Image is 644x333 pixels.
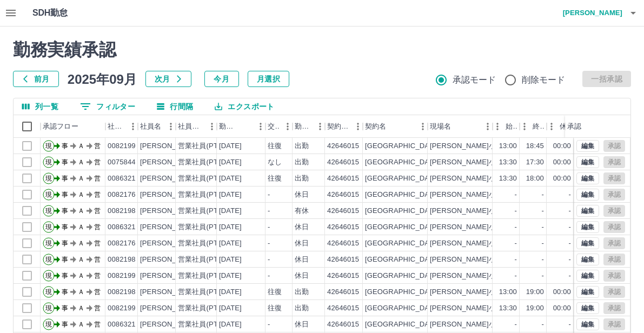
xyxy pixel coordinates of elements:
div: 00:00 [553,157,571,168]
button: 今月 [204,71,239,87]
div: 42646015 [327,271,359,281]
text: 現 [45,304,52,312]
div: 契約コード [327,115,350,138]
div: 出勤 [295,141,309,151]
button: 編集 [576,286,599,298]
div: - [569,190,571,200]
div: 0082198 [108,287,136,297]
div: 勤務区分 [293,115,325,138]
div: 0082198 [108,206,136,216]
div: 現場名 [430,115,451,138]
span: 承認モード [453,74,496,86]
div: [GEOGRAPHIC_DATA] [365,303,440,314]
div: [DATE] [219,238,242,249]
div: - [268,255,270,265]
div: 13:30 [499,303,517,314]
div: - [542,255,544,265]
text: 事 [62,239,68,247]
div: [PERSON_NAME]小学校 [PERSON_NAME]っ子クラブ [430,141,612,151]
div: 往復 [268,141,282,151]
div: [DATE] [219,319,242,330]
div: - [569,222,571,232]
div: 13:00 [499,141,517,151]
h5: 2025年09月 [68,71,137,87]
div: 勤務日 [219,115,237,138]
div: 出勤 [295,303,309,314]
button: 編集 [576,237,599,249]
div: - [268,206,270,216]
div: 00:00 [553,303,571,314]
text: Ａ [78,142,84,150]
div: 18:00 [526,174,544,184]
div: [GEOGRAPHIC_DATA] [365,141,440,151]
text: 営 [94,191,101,198]
div: 0082176 [108,190,136,200]
div: 営業社員(PT契約) [178,206,235,216]
div: - [542,190,544,200]
div: 社員名 [140,115,161,138]
text: 営 [94,142,101,150]
div: 始業 [506,115,517,138]
div: 勤務日 [217,115,265,138]
div: 終業 [533,115,545,138]
div: [PERSON_NAME] [140,287,199,297]
div: 営業社員(PT契約) [178,319,235,330]
text: 事 [62,321,68,328]
div: [GEOGRAPHIC_DATA] [365,271,440,281]
div: [GEOGRAPHIC_DATA] [365,206,440,216]
div: [PERSON_NAME] [140,238,199,249]
div: [GEOGRAPHIC_DATA] [365,157,440,168]
button: メニュー [163,118,179,135]
div: [GEOGRAPHIC_DATA] [365,287,440,297]
div: [GEOGRAPHIC_DATA] [365,255,440,265]
div: - [515,271,517,281]
div: - [542,319,544,330]
div: [PERSON_NAME]小学校 [PERSON_NAME]っ子クラブ [430,319,612,330]
div: - [268,222,270,232]
div: 始業 [493,115,520,138]
text: 現 [45,239,52,247]
div: 18:45 [526,141,544,151]
div: - [542,271,544,281]
div: 社員区分 [176,115,217,138]
div: 42646015 [327,157,359,168]
div: [DATE] [219,157,242,168]
button: 編集 [576,318,599,330]
text: 現 [45,321,52,328]
div: [DATE] [219,303,242,314]
span: 削除モード [522,74,566,86]
div: [PERSON_NAME]小学校 [PERSON_NAME]っ子クラブ [430,206,612,216]
button: メニュー [204,118,220,135]
div: 0086321 [108,222,136,232]
div: [PERSON_NAME] [140,206,199,216]
div: 0075844 [108,157,136,168]
div: - [569,319,571,330]
text: 営 [94,304,101,312]
div: 契約名 [365,115,386,138]
text: 事 [62,288,68,296]
div: 0082199 [108,303,136,314]
div: 00:00 [553,141,571,151]
div: [PERSON_NAME] [140,222,199,232]
div: - [268,190,270,200]
button: 次月 [145,71,191,87]
div: 往復 [268,287,282,297]
div: [PERSON_NAME]小学校 [PERSON_NAME]っ子クラブ [430,287,612,297]
div: 休日 [295,190,309,200]
div: 19:00 [526,303,544,314]
div: [PERSON_NAME] [140,303,199,314]
div: [PERSON_NAME]小学校 [PERSON_NAME]っ子クラブ [430,157,612,168]
div: 13:30 [499,157,517,168]
button: 編集 [576,140,599,152]
button: メニュー [350,118,366,135]
div: 休日 [295,319,309,330]
div: - [268,238,270,249]
div: [PERSON_NAME]小学校 [PERSON_NAME]っ子クラブ [430,190,612,200]
div: 終業 [520,115,547,138]
h2: 勤務実績承認 [13,39,631,60]
div: [GEOGRAPHIC_DATA] [365,190,440,200]
div: 有休 [295,206,309,216]
div: - [569,206,571,216]
div: 営業社員(PT契約) [178,287,235,297]
div: [PERSON_NAME] [140,319,199,330]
